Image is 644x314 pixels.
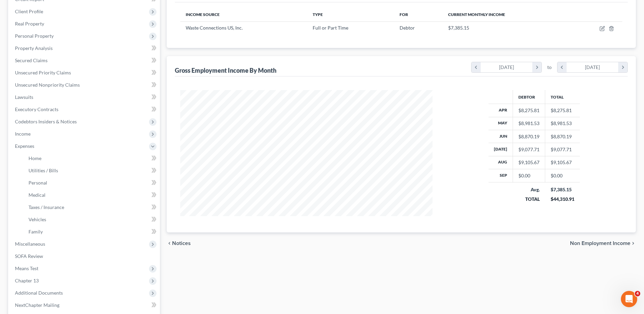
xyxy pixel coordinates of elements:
a: SOFA Review [10,250,160,262]
i: chevron_left [167,241,172,246]
span: Home [29,155,41,161]
div: $44,310.91 [551,196,574,203]
a: Taxes / Insurance [23,201,160,213]
span: Client Profile [15,8,43,14]
th: Sep [489,169,513,182]
div: $0.00 [518,172,539,179]
th: Jun [489,130,513,143]
span: Family [29,229,43,234]
a: Personal [23,177,160,189]
span: Secured Claims [15,57,48,63]
div: $7,385.15 [551,186,574,193]
div: TOTAL [518,196,540,203]
th: Debtor [513,90,545,104]
span: Property Analysis [15,45,53,51]
a: NextChapter Mailing [10,299,160,311]
span: Full or Part Time [313,25,348,31]
td: $8,275.81 [545,104,580,117]
div: [DATE] [567,62,619,72]
div: $9,105.67 [518,159,539,166]
span: Real Property [15,21,44,27]
span: $7,385.15 [448,25,469,31]
a: Unsecured Nonpriority Claims [10,79,160,91]
span: Vehicles [29,216,46,222]
div: $8,981.53 [518,120,539,127]
span: Additional Documents [15,290,63,296]
a: Lawsuits [10,91,160,103]
th: [DATE] [489,143,513,156]
td: $9,077.71 [545,143,580,156]
button: Non Employment Income chevron_right [570,241,636,246]
div: Avg. [518,186,540,193]
span: Executory Contracts [15,106,58,112]
span: Type [313,12,323,17]
div: $8,870.19 [518,133,539,140]
span: Medical [29,192,45,198]
span: Income Source [186,12,220,17]
div: $9,077.71 [518,146,539,153]
span: Expenses [15,143,34,149]
i: chevron_left [472,62,481,72]
td: $9,105.67 [545,156,580,169]
span: Waste Connections US, Inc. [186,25,243,31]
span: Chapter 13 [15,278,39,283]
div: $8,275.81 [518,107,539,114]
i: chevron_left [557,62,567,72]
span: Notices [172,241,191,246]
a: Utilities / Bills [23,164,160,177]
button: chevron_left Notices [167,241,191,246]
td: $8,981.53 [545,117,580,130]
span: NextChapter Mailing [15,302,59,308]
span: Lawsuits [15,94,33,100]
span: Taxes / Insurance [29,204,64,210]
th: May [489,117,513,130]
a: Property Analysis [10,42,160,54]
span: For [400,12,408,17]
span: Personal [29,180,47,186]
span: to [547,64,552,71]
th: Apr [489,104,513,117]
span: Unsecured Priority Claims [15,70,71,75]
div: [DATE] [481,62,533,72]
span: 4 [635,291,640,296]
td: $0.00 [545,169,580,182]
span: Unsecured Nonpriority Claims [15,82,80,88]
span: Means Test [15,265,38,271]
div: Gross Employment Income By Month [175,66,276,74]
span: Current Monthly Income [448,12,505,17]
a: Home [23,152,160,164]
th: Aug [489,156,513,169]
a: Vehicles [23,213,160,226]
a: Executory Contracts [10,103,160,116]
span: Income [15,131,31,137]
span: Personal Property [15,33,54,39]
span: Miscellaneous [15,241,45,247]
a: Secured Claims [10,54,160,67]
i: chevron_right [532,62,541,72]
i: chevron_right [630,241,636,246]
td: $8,870.19 [545,130,580,143]
span: SOFA Review [15,253,43,259]
span: Utilities / Bills [29,168,58,173]
a: Family [23,226,160,238]
iframe: Intercom live chat [621,291,637,307]
a: Unsecured Priority Claims [10,67,160,79]
span: Debtor [400,25,415,31]
a: Medical [23,189,160,201]
span: Non Employment Income [570,241,630,246]
span: Codebtors Insiders & Notices [15,119,77,124]
i: chevron_right [618,62,627,72]
th: Total [545,90,580,104]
